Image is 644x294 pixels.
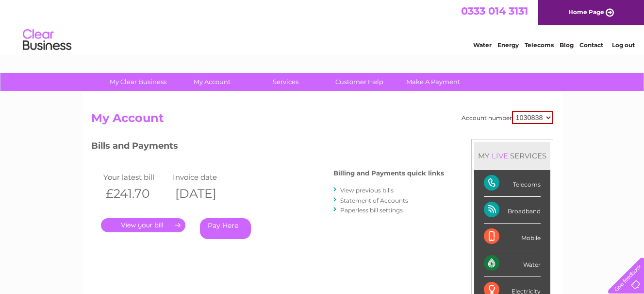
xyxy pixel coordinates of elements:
th: £241.70 [101,184,171,204]
div: Water [484,250,541,277]
a: Energy [497,41,519,49]
div: Telecoms [484,170,541,197]
h4: Billing and Payments quick links [333,170,444,177]
a: Contact [579,41,603,49]
a: 0333 014 3131 [461,5,528,17]
a: Blog [560,41,574,49]
a: Log out [612,41,635,49]
div: Mobile [484,224,541,250]
h3: Bills and Payments [91,139,444,156]
h2: My Account [91,111,553,130]
td: Your latest bill [101,171,171,184]
a: Telecoms [525,41,554,49]
div: MY SERVICES [474,142,550,170]
a: My Account [172,73,252,91]
a: Paperless bill settings [340,207,403,214]
a: My Clear Business [98,73,178,91]
img: logo.png [22,25,72,55]
a: . [101,218,185,232]
a: Water [473,41,492,49]
a: Statement of Accounts [340,197,408,204]
a: Customer Help [319,73,399,91]
a: View previous bills [340,187,394,194]
div: Clear Business is a trading name of Verastar Limited (registered in [GEOGRAPHIC_DATA] No. 3667643... [93,5,552,47]
div: Broadband [484,197,541,224]
td: Invoice date [170,171,240,184]
div: Account number [462,111,553,124]
a: Pay Here [200,218,251,239]
th: [DATE] [170,184,240,204]
a: Services [246,73,326,91]
a: Make A Payment [393,73,473,91]
div: LIVE [490,151,510,160]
